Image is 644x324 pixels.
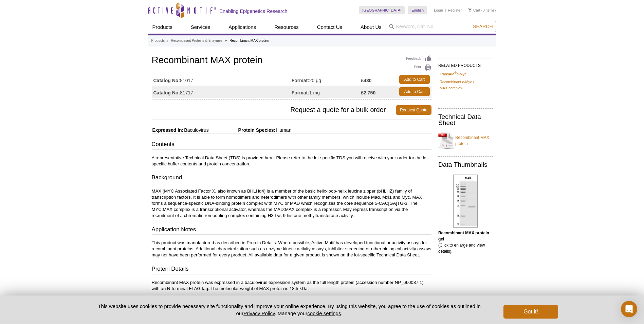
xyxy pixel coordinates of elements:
p: (Click to enlarge and view details). [438,230,493,254]
a: Request Quote [396,105,431,115]
a: Recombinant c-Myc / MAX complex [440,79,491,91]
a: Recombinant MAX protein [438,130,493,151]
h3: Protein Details [152,265,431,274]
p: A representative Technical Data Sheet (TDS) is provided here. Please refer to the lot-specific TD... [152,155,431,167]
h1: Recombinant MAX protein [152,55,431,67]
li: (0 items) [468,6,496,14]
a: Add to Cart [399,75,430,84]
p: This product was manufactured as described in Protein Details. Where possible, Active Motif has d... [152,240,431,258]
a: Login [434,8,443,13]
span: Expressed In: [152,127,184,133]
img: Recombinant MAX protein gel. [453,175,478,228]
td: 20 µg [292,73,361,86]
a: Add to Cart [399,87,430,96]
td: 81717 [152,86,292,98]
a: Register [448,8,462,13]
li: » [225,39,227,42]
a: [GEOGRAPHIC_DATA] [359,6,405,14]
h2: Data Thumbnails [438,162,493,168]
input: Keyword, Cat. No. [386,21,496,32]
div: Open Intercom Messenger [621,301,637,317]
a: Print [406,64,431,72]
a: Contact Us [313,21,346,34]
a: Services [187,21,215,34]
a: Products [151,38,165,44]
span: Protein Species: [210,127,276,133]
button: Got it! [503,305,558,319]
a: Feedback [406,55,431,62]
img: Your Cart [468,8,472,12]
span: Request a quote for a bulk order [152,105,396,115]
a: Resources [270,21,303,34]
a: TransAM®c-Myc [440,71,466,77]
strong: £2,750 [361,90,375,96]
h2: RELATED PRODUCTS [438,58,493,70]
strong: £430 [361,77,371,84]
td: 1 mg [292,86,361,98]
a: About Us [356,21,386,34]
strong: Catalog No: [153,77,180,84]
p: Recombinant MAX protein was expressed in a baculovirus expression system as the full length prote... [152,280,431,292]
li: | [445,6,446,14]
sup: ® [454,71,457,74]
a: Products [148,21,177,34]
li: » [166,39,168,42]
a: Cart [468,8,480,13]
a: Privacy Policy [243,310,275,316]
h2: Enabling Epigenetics Research [220,8,288,14]
strong: Format: [292,77,309,84]
strong: Catalog No: [153,90,180,96]
h3: Contents [152,140,431,150]
strong: Format: [292,90,309,96]
button: Search [471,23,495,30]
h2: Technical Data Sheet [438,114,493,126]
span: Human [275,127,291,133]
td: 81017 [152,73,292,86]
h3: Application Notes [152,226,431,235]
a: Recombinant Proteins & Enzymes [171,38,222,44]
span: Baculovirus [183,127,208,133]
a: English [408,6,427,14]
button: cookie settings [307,310,341,316]
h3: Background [152,174,431,183]
b: Recombinant MAX protein gel [438,231,489,241]
p: This website uses cookies to provide necessary site functionality and improve your online experie... [86,303,493,317]
span: Search [473,24,493,29]
li: Recombinant MAX protein [229,39,269,42]
p: MAX (MYC Associated Factor X, also known as BHLHd4) is a member of the basic helix-loop-helix leu... [152,188,431,219]
a: Applications [224,21,260,34]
